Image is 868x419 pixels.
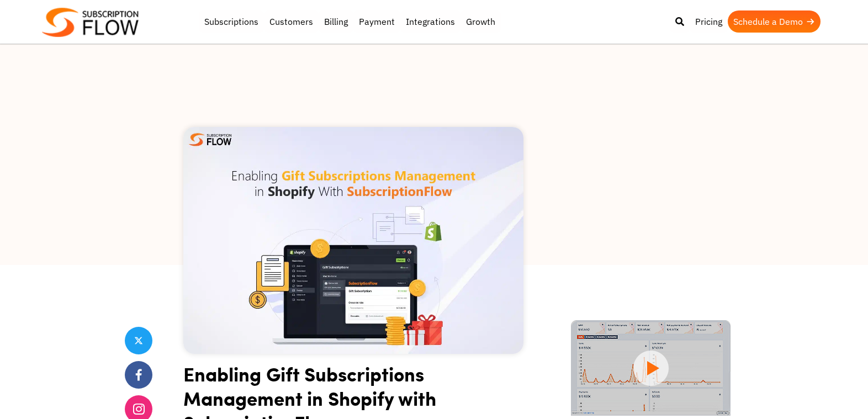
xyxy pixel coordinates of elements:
[183,127,523,354] img: Gift Subscriptions Management in Shopify
[199,10,264,33] a: Subscriptions
[728,10,821,33] a: Schedule a Demo
[319,10,353,33] a: Billing
[264,10,319,33] a: Customers
[400,10,461,33] a: Integrations
[571,320,731,416] img: intro video
[690,10,728,33] a: Pricing
[42,8,139,37] img: Subscriptionflow
[353,10,400,33] a: Payment
[461,10,501,33] a: Growth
